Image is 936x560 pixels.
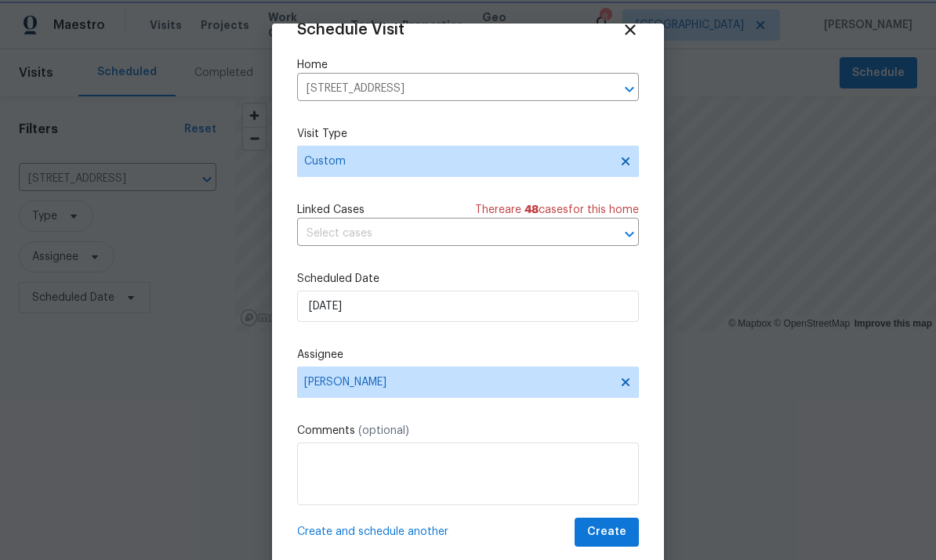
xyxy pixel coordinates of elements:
[524,204,539,215] span: 48
[297,202,365,218] span: Linked Cases
[297,291,639,322] input: M/D/YYYY
[622,21,639,38] span: Close
[297,347,639,363] label: Assignee
[304,376,611,388] span: [PERSON_NAME]
[475,202,639,218] span: There are case s for this home
[297,126,639,142] label: Visit Type
[304,154,609,169] span: Custom
[297,22,405,38] span: Schedule Visit
[619,78,640,100] button: Open
[619,223,640,245] button: Open
[297,57,639,73] label: Home
[587,522,626,542] span: Create
[575,518,639,547] button: Create
[358,425,409,436] span: (optional)
[297,524,448,540] span: Create and schedule another
[297,77,595,101] input: Enter in an address
[297,423,639,439] label: Comments
[297,222,595,246] input: Select cases
[297,271,639,287] label: Scheduled Date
